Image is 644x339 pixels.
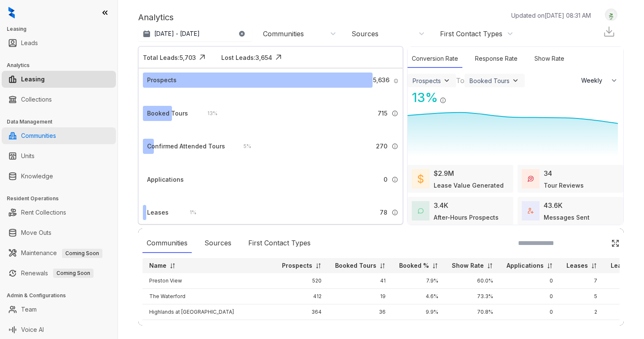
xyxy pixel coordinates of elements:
div: Communities [263,29,304,38]
div: Lease Value Generated [434,181,504,190]
a: Leads [21,35,38,51]
div: Lost Leads: 3,654 [221,53,272,62]
button: [DATE] - [DATE] [138,26,252,41]
td: 73.3% [445,289,500,304]
div: $2.9M [434,168,454,178]
td: 4.6% [392,289,445,304]
div: Show Rate [530,50,569,68]
a: Rent Collections [21,204,66,221]
td: 20.0% [445,320,500,336]
p: Analytics [138,11,174,24]
img: Info [392,110,398,117]
td: 0 [500,273,560,289]
h3: Data Management [7,118,118,126]
div: 3.4K [434,200,448,210]
a: Units [21,148,35,164]
span: 0 [384,175,387,184]
span: 5,636 [373,75,389,85]
img: sorting [487,263,493,269]
p: Updated on [DATE] 08:31 AM [511,11,591,20]
h3: Analytics [7,62,118,69]
td: 70.8% [445,304,500,320]
div: Confirmed Attended Tours [147,142,225,151]
img: Download [603,25,615,38]
td: 520 [275,273,328,289]
div: Sources [200,234,236,253]
img: Info [392,209,398,216]
p: Prospects [282,261,312,270]
span: 78 [380,208,387,217]
div: Prospects [147,75,177,85]
div: Communities [142,234,192,253]
img: AfterHoursConversations [418,208,424,214]
span: 715 [378,109,387,118]
img: UserAvatar [605,11,617,19]
td: Rivage Apartments [142,320,275,336]
td: 0 [500,320,560,336]
img: Info [392,143,398,150]
img: sorting [432,263,438,269]
td: 21 [328,320,392,336]
img: LeaseValue [418,174,424,184]
img: ViewFilterArrow [443,76,451,85]
div: Response Rate [471,50,522,68]
img: Info [392,176,398,183]
span: Coming Soon [53,269,94,278]
p: Applications [507,261,544,270]
img: sorting [379,263,386,269]
td: 5 [560,289,604,304]
img: Info [440,97,446,104]
div: 34 [544,168,552,178]
div: To [456,75,464,86]
a: Voice AI [21,321,44,338]
td: 60.0% [445,273,500,289]
td: 7 [560,273,604,289]
img: TotalFum [528,208,534,214]
img: Click Icon [272,51,285,64]
div: Booked Tours [147,109,188,118]
div: Applications [147,175,184,184]
li: Rent Collections [2,204,116,221]
td: 6.2% [392,320,445,336]
a: Knowledge [21,168,53,185]
td: Preston View [142,273,275,289]
a: Move Outs [21,224,51,241]
img: sorting [547,263,553,269]
span: 270 [376,142,387,151]
a: Leasing [21,71,45,88]
img: Info [394,78,399,83]
td: 412 [275,289,328,304]
td: The Waterford [142,289,275,304]
a: Communities [21,127,56,144]
div: 5 % [235,142,251,151]
li: Knowledge [2,168,116,185]
div: Booked Tours [470,77,510,84]
img: TourReviews [528,176,534,182]
span: Coming Soon [62,249,102,258]
div: Sources [352,29,378,38]
p: Booked Tours [335,261,376,270]
a: RenewalsComing Soon [21,265,94,282]
td: 9.9% [392,304,445,320]
p: Booked % [399,261,429,270]
td: 2 [560,304,604,320]
li: Collections [2,91,116,108]
img: sorting [169,263,176,269]
p: Lease% [611,261,635,270]
li: Leads [2,35,116,51]
img: Click Icon [611,239,620,248]
li: Renewals [2,265,116,282]
li: Voice AI [2,321,116,338]
li: Units [2,148,116,164]
li: Team [2,301,116,318]
img: sorting [591,263,597,269]
img: Click Icon [446,89,459,102]
p: [DATE] - [DATE] [154,30,200,38]
li: Maintenance [2,245,116,261]
td: 341 [275,320,328,336]
h3: Leasing [7,25,118,33]
p: Show Rate [452,261,484,270]
td: 364 [275,304,328,320]
div: Leases [147,208,169,217]
td: 2 [560,320,604,336]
